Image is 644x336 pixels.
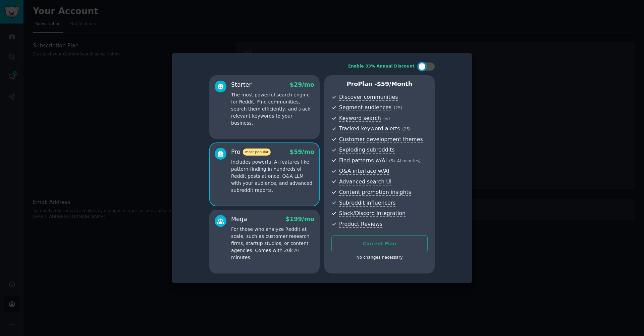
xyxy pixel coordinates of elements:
span: $ 29 /mo [290,81,314,88]
span: ( ∞ ) [383,116,390,121]
div: Mega [231,215,247,223]
span: $ 59 /month [377,81,413,87]
div: No changes necessary [331,255,428,261]
span: Discover communities [339,94,398,101]
p: Pro Plan - [331,80,428,88]
p: For those who analyze Reddit at scale, such as customer research firms, startup studios, or conte... [231,226,314,261]
span: Q&A interface w/AI [339,168,389,175]
span: ( 25 ) [402,127,411,131]
span: Exploding subreddits [339,146,394,154]
span: Keyword search [339,115,381,122]
p: Includes powerful AI features like pattern-finding in hundreds of Reddit posts at once, Q&A LLM w... [231,159,314,194]
span: Content promotion insights [339,189,411,196]
span: Find patterns w/AI [339,157,387,164]
span: Advanced search UI [339,178,391,185]
span: ( 5k AI minutes ) [389,159,421,163]
span: Product Reviews [339,221,382,228]
span: $ 199 /mo [286,216,314,222]
span: $ 59 /mo [290,149,314,155]
span: Segment audiences [339,104,391,111]
div: Enable 33% Annual Discount [348,64,415,70]
p: The most powerful search engine for Reddit. Find communities, search them efficiently, and track ... [231,91,314,127]
span: Slack/Discord integration [339,210,406,217]
span: Subreddit influencers [339,200,395,207]
span: ( 25 ) [394,106,402,110]
div: Starter [231,81,252,89]
span: Tracked keyword alerts [339,125,400,132]
span: most popular [243,149,271,156]
span: Customer development themes [339,136,423,143]
div: Pro [231,148,271,156]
